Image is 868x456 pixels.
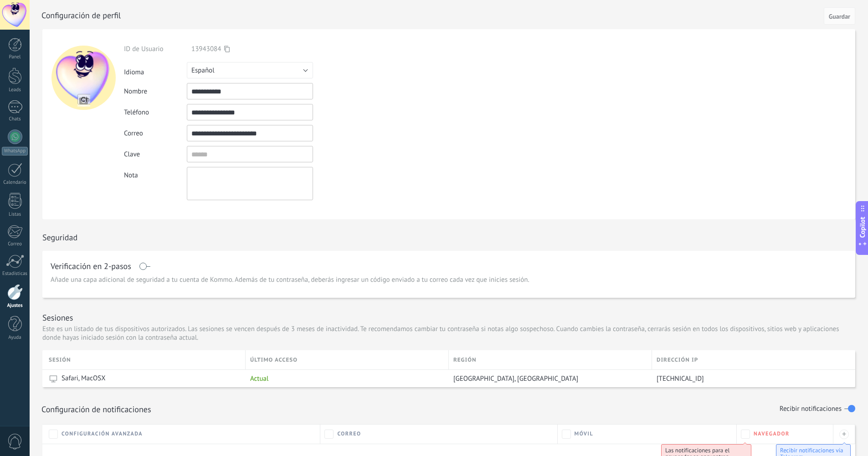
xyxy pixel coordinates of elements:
[652,370,848,387] div: 95.173.216.111
[2,54,28,60] div: Panel
[49,350,245,369] div: Sesión
[449,350,652,369] div: Región
[754,430,790,437] span: Navegador
[42,232,77,243] h1: Seguridad
[652,350,855,369] div: Dirección IP
[246,350,448,369] div: último acceso
[2,241,28,247] div: Correo
[657,374,704,383] span: [TECHNICAL_ID]
[780,405,842,413] h1: Recibir notificaciones
[124,129,187,138] div: Correo
[449,370,647,387] div: Dallas, United States
[2,271,28,277] div: Estadísticas
[124,64,187,77] div: Idioma
[124,150,187,159] div: Clave
[62,374,106,383] span: Safari, MacOSX
[250,374,268,383] span: Actual
[575,430,594,437] span: Móvil
[2,212,28,218] div: Listas
[337,430,361,437] span: Correo
[42,312,73,323] h1: Sesiones
[2,116,28,122] div: Chats
[2,147,28,155] div: WhatsApp
[42,325,855,342] p: Este es un listado de tus dispositivos autorizados. Las sesiones se vencen después de 3 meses de ...
[829,13,850,20] span: Guardar
[839,430,849,439] div: +
[2,303,28,309] div: Ajustes
[51,275,529,285] span: Añade una capa adicional de seguridad a tu cuenta de Kommo. Además de tu contraseña, deberás ingr...
[2,180,28,186] div: Calendario
[124,167,187,180] div: Nota
[124,45,187,53] div: ID de Usuario
[62,430,143,437] span: Configuración avanzada
[124,108,187,117] div: Teléfono
[2,335,28,341] div: Ayuda
[41,404,151,415] h1: Configuración de notificaciones
[858,217,867,238] span: Copilot
[824,7,855,25] button: Guardar
[2,87,28,93] div: Leads
[191,66,215,75] span: Español
[187,62,313,78] button: Español
[453,374,578,383] span: [GEOGRAPHIC_DATA], [GEOGRAPHIC_DATA]
[191,45,221,53] span: 13943084
[124,87,187,96] div: Nombre
[51,263,131,270] h1: Verificación en 2-pasos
